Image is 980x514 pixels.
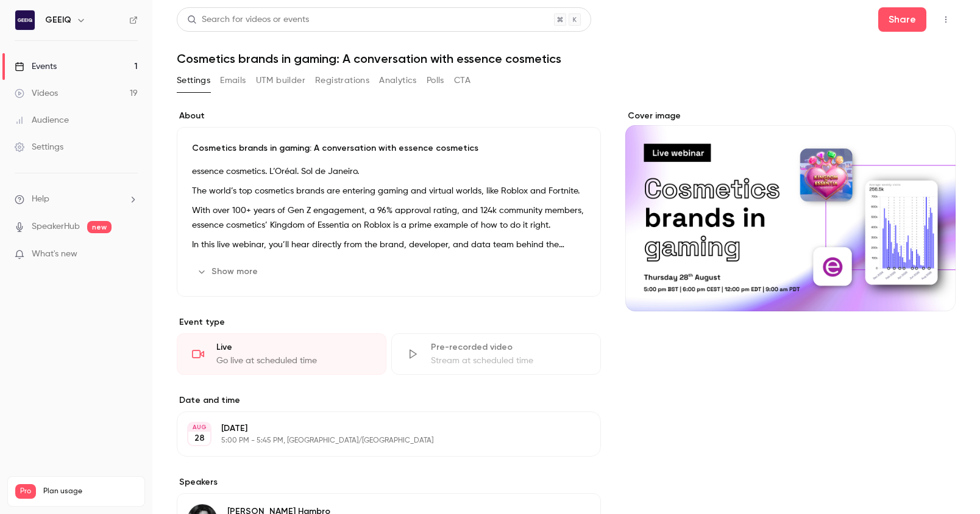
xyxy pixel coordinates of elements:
[192,262,265,281] button: Show more
[15,114,69,126] div: Audience
[15,87,58,100] div: Videos
[192,184,586,198] p: The world’s top cosmetics brands are entering gaming and virtual worlds, like Roblox and Fortnite.
[45,14,71,26] h6: GEEIQ
[454,71,470,90] button: CTA
[315,71,369,90] button: Registrations
[15,484,36,499] span: Pro
[43,487,137,496] span: Plan usage
[192,203,586,233] p: With over 100+ years of Gen Z engagement, a 96% approval rating, and 124k community members, esse...
[220,71,246,90] button: Emails
[625,110,956,122] label: Cover image
[177,333,386,375] div: LiveGo live at scheduled time
[15,10,35,30] img: GEEIQ
[187,13,309,26] div: Search for videos or events
[177,71,210,90] button: Settings
[221,422,536,435] p: [DATE]
[256,71,305,90] button: UTM builder
[177,394,601,407] label: Date and time
[192,142,586,154] p: Cosmetics brands in gaming: A conversation with essence cosmetics
[431,341,586,353] div: Pre-recorded video
[391,333,601,375] div: Pre-recorded videoStream at scheduled time
[431,355,586,367] div: Stream at scheduled time
[221,436,536,446] p: 5:00 PM - 5:45 PM, [GEOGRAPHIC_DATA]/[GEOGRAPHIC_DATA]
[177,51,956,66] h1: Cosmetics brands in gaming: A conversation with essence cosmetics
[87,221,112,233] span: new
[32,193,49,206] span: Help
[32,220,80,233] a: SpeakerHub
[194,432,205,444] p: 28
[32,248,77,261] span: What's new
[192,237,586,252] p: In this live webinar, you’ll hear directly from the brand, developer, and data team behind the ex...
[216,341,371,353] div: Live
[15,193,138,206] li: help-dropdown-opener
[216,355,371,367] div: Go live at scheduled time
[177,316,601,328] p: Event type
[188,423,210,432] div: AUG
[878,7,926,32] button: Share
[427,71,444,90] button: Polls
[625,110,956,311] section: Cover image
[192,164,586,179] p: essence cosmetics. L’Oréal. Sol de Janeiro.
[379,71,417,90] button: Analytics
[177,110,601,122] label: About
[15,60,57,73] div: Events
[15,141,63,153] div: Settings
[177,476,601,488] label: Speakers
